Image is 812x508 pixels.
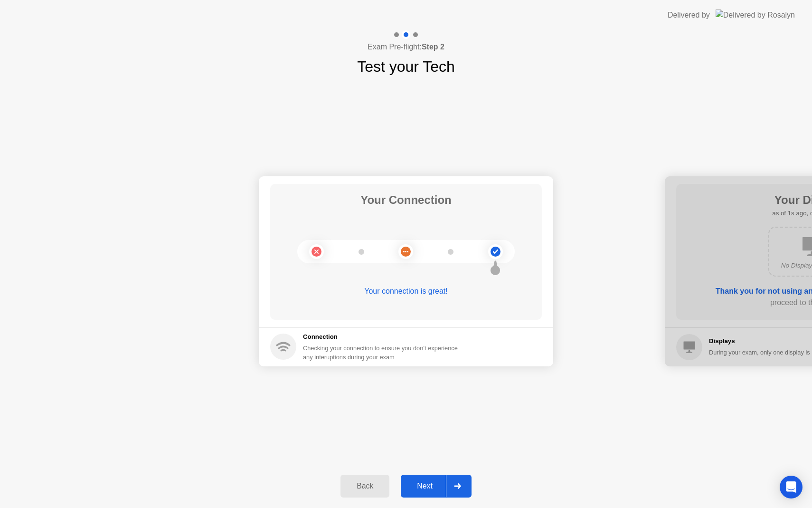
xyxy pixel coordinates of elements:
[360,192,452,209] h1: Your Connection
[368,41,444,53] h4: Exam Pre-flight:
[340,475,389,498] button: Back
[422,43,444,51] b: Step 2
[716,10,795,20] img: Delivered by Rosalyn
[780,476,803,498] div: Open Intercom Messenger
[303,344,463,362] div: Checking your connection to ensure you don’t experience any interuptions during your exam
[668,10,710,21] div: Delivered by
[303,332,463,342] h5: Connection
[404,482,446,490] div: Next
[270,286,542,297] div: Your connection is great!
[401,475,472,498] button: Next
[357,55,455,78] h1: Test your Tech
[343,482,387,490] div: Back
